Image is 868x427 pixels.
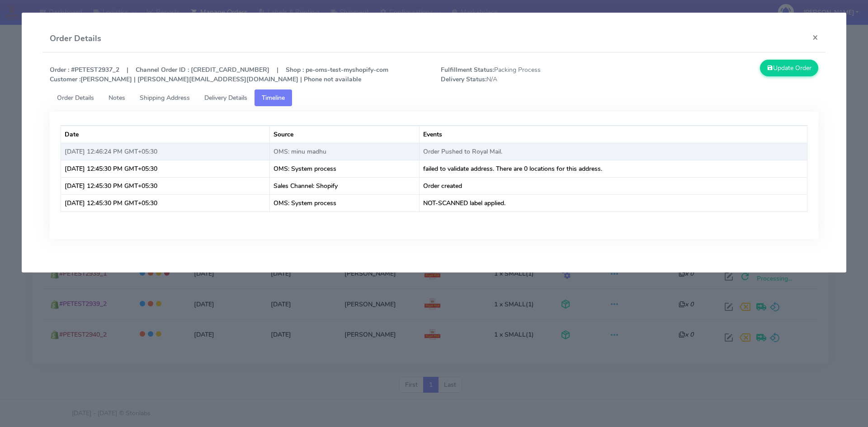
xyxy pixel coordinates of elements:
td: Order Pushed to Royal Mail. [420,143,807,160]
td: [DATE] 12:45:30 PM GMT+05:30 [61,194,270,211]
td: OMS: System process [270,160,420,177]
h4: Order Details [50,33,101,45]
td: failed to validate address. There are 0 locations for this address. [420,160,807,177]
td: Sales Channel: Shopify [270,177,420,194]
td: NOT-SCANNED label applied. [420,194,807,211]
td: [DATE] 12:45:30 PM GMT+05:30 [61,160,270,177]
td: OMS: System process [270,194,420,211]
th: Source [270,126,420,143]
span: Shipping Address [140,94,190,102]
ul: Tabs [50,89,819,106]
td: OMS: minu madhu [270,143,420,160]
span: Notes [108,94,125,102]
strong: Order : #PETEST2937_2 | Channel Order ID : [CREDIT_CARD_NUMBER] | Shop : pe-oms-test-myshopify-co... [50,66,388,84]
th: Events [420,126,807,143]
span: Order Details [57,94,94,102]
strong: Customer : [50,75,80,84]
span: Timeline [262,94,285,102]
button: Close [805,25,826,49]
td: [DATE] 12:46:24 PM GMT+05:30 [61,143,270,160]
span: Packing Process N/A [434,65,630,84]
td: Order created [420,177,807,194]
strong: Delivery Status: [441,75,486,84]
td: [DATE] 12:45:30 PM GMT+05:30 [61,177,270,194]
span: Delivery Details [204,94,247,102]
th: Date [61,126,270,143]
strong: Fulfillment Status: [441,66,494,74]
